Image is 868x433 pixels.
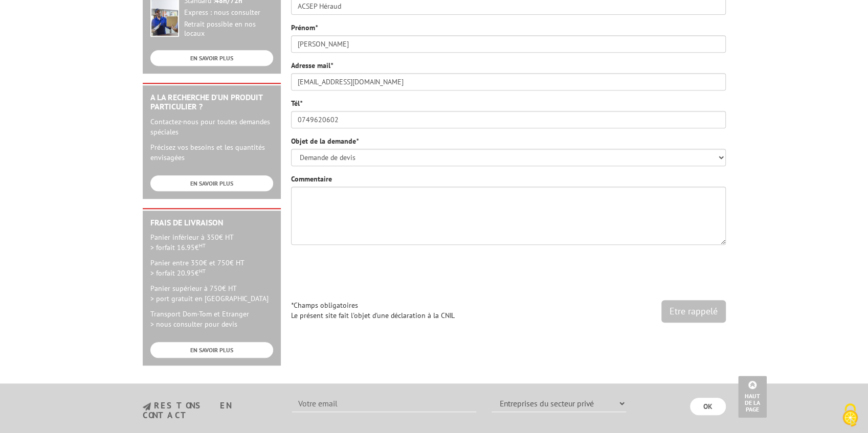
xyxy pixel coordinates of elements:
a: EN SAVOIR PLUS [150,50,273,66]
button: Cookies (fenêtre modale) [832,398,868,433]
a: EN SAVOIR PLUS [150,342,273,358]
img: Cookies (fenêtre modale) [837,402,863,428]
p: Panier supérieur à 750€ HT [150,283,273,304]
iframe: reCAPTCHA [570,253,726,292]
label: Tél [291,98,302,108]
h2: Frais de Livraison [150,218,273,227]
span: > forfait 16.95€ [150,243,206,252]
a: Haut de la page [738,376,767,418]
span: > port gratuit en [GEOGRAPHIC_DATA] [150,294,269,303]
p: Transport Dom-Tom et Etranger [150,309,273,329]
h2: A la recherche d'un produit particulier ? [150,93,273,111]
p: Panier entre 350€ et 750€ HT [150,258,273,278]
a: EN SAVOIR PLUS [150,175,273,191]
label: Commentaire [291,174,332,184]
label: Objet de la demande [291,136,359,146]
img: newsletter.jpg [143,402,151,411]
p: Panier inférieur à 350€ HT [150,232,273,253]
span: > forfait 20.95€ [150,268,206,278]
p: Précisez vos besoins et les quantités envisagées [150,142,273,163]
p: Champs obligatoires Le présent site fait l'objet d'une déclaration à la CNIL [291,300,726,321]
span: > nous consulter pour devis [150,320,237,329]
label: Adresse mail [291,60,333,71]
div: Retrait possible en nos locaux [184,20,273,38]
input: Votre email [292,395,476,412]
label: Prénom [291,22,318,33]
sup: HT [199,242,206,249]
sup: HT [199,267,206,275]
p: Contactez-nous pour toutes demandes spéciales [150,117,273,137]
div: Express : nous consulter [184,8,273,17]
input: Etre rappelé [661,300,726,323]
h3: restons en contact [143,401,277,419]
input: OK [690,398,726,415]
